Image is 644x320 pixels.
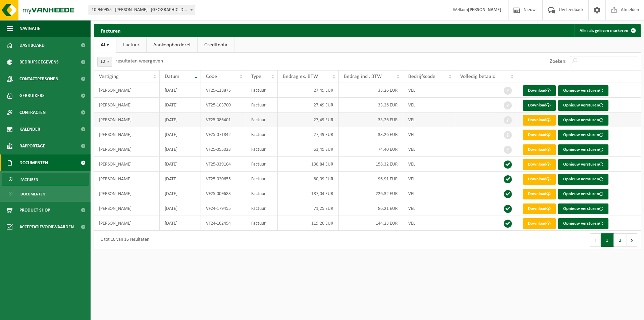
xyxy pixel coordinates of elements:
[2,173,89,186] a: Facturen
[160,157,201,172] td: [DATE]
[2,187,89,200] a: Documenten
[201,112,247,127] td: VF25-086401
[460,74,495,79] span: Volledig betaald
[19,37,45,54] span: Dashboard
[246,186,278,201] td: Factuur
[523,100,556,111] a: Download
[339,201,403,216] td: 86,21 EUR
[94,157,160,172] td: [PERSON_NAME]
[19,154,48,171] span: Documenten
[94,186,160,201] td: [PERSON_NAME]
[614,233,627,247] button: 2
[201,83,247,98] td: VF25-118875
[160,98,201,112] td: [DATE]
[19,138,45,154] span: Rapportage
[99,74,119,79] span: Vestiging
[590,233,601,247] button: Previous
[278,127,339,142] td: 27,49 EUR
[339,157,403,172] td: 158,32 EUR
[98,57,112,66] span: 10
[574,24,640,37] button: Alles als gelezen markeren
[89,5,195,15] span: 10-940955 - DECKERS MARC CVBA - KALMTHOUT
[523,203,556,214] a: Download
[278,172,339,186] td: 80,09 EUR
[403,216,455,231] td: VEL
[160,172,201,186] td: [DATE]
[339,142,403,157] td: 74,40 EUR
[160,127,201,142] td: [DATE]
[523,159,556,170] a: Download
[558,174,608,185] button: Opnieuw versturen
[246,216,278,231] td: Factuur
[97,234,149,246] div: 1 tot 10 van 16 resultaten
[403,157,455,172] td: VEL
[160,112,201,127] td: [DATE]
[558,144,608,155] button: Opnieuw versturen
[558,189,608,199] button: Opnieuw versturen
[160,142,201,157] td: [DATE]
[403,127,455,142] td: VEL
[403,142,455,157] td: VEL
[403,201,455,216] td: VEL
[278,201,339,216] td: 71,25 EUR
[94,37,116,53] a: Alle
[19,202,50,219] span: Product Shop
[523,189,556,199] a: Download
[278,142,339,157] td: 61,49 EUR
[19,71,58,87] span: Contactpersonen
[94,201,160,216] td: [PERSON_NAME]
[278,112,339,127] td: 27,49 EUR
[201,127,247,142] td: VF25-071842
[403,172,455,186] td: VEL
[201,157,247,172] td: VF25-039104
[246,83,278,98] td: Factuur
[160,216,201,231] td: [DATE]
[403,112,455,127] td: VEL
[246,127,278,142] td: Factuur
[339,112,403,127] td: 33,26 EUR
[198,37,234,53] a: Creditnota
[627,233,637,247] button: Next
[20,173,38,186] span: Facturen
[601,233,614,247] button: 1
[558,100,608,111] button: Opnieuw versturen
[523,130,556,140] a: Download
[246,201,278,216] td: Factuur
[558,159,608,170] button: Opnieuw versturen
[339,98,403,112] td: 33,26 EUR
[20,188,45,200] span: Documenten
[550,59,567,64] label: Zoeken:
[408,74,435,79] span: Bedrijfscode
[160,83,201,98] td: [DATE]
[523,144,556,155] a: Download
[558,203,608,214] button: Opnieuw versturen
[19,87,45,104] span: Gebruikers
[339,216,403,231] td: 144,23 EUR
[201,172,247,186] td: VF25-020655
[283,74,318,79] span: Bedrag ex. BTW
[19,121,40,138] span: Kalender
[403,186,455,201] td: VEL
[147,37,197,53] a: Aankoopborderel
[278,98,339,112] td: 27,49 EUR
[201,98,247,112] td: VF25-103700
[19,104,46,121] span: Contracten
[94,172,160,186] td: [PERSON_NAME]
[165,74,179,79] span: Datum
[94,24,127,37] h2: Facturen
[19,219,74,235] span: Acceptatievoorwaarden
[339,186,403,201] td: 226,32 EUR
[206,74,217,79] span: Code
[201,201,247,216] td: VF24-179455
[94,142,160,157] td: [PERSON_NAME]
[94,216,160,231] td: [PERSON_NAME]
[116,37,146,53] a: Factuur
[523,174,556,185] a: Download
[403,83,455,98] td: VEL
[523,85,556,96] a: Download
[19,20,40,37] span: Navigatie
[160,186,201,201] td: [DATE]
[89,5,195,15] span: 10-940955 - DECKERS MARC CVBA - KALMTHOUT
[201,216,247,231] td: VF24-162454
[278,186,339,201] td: 187,04 EUR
